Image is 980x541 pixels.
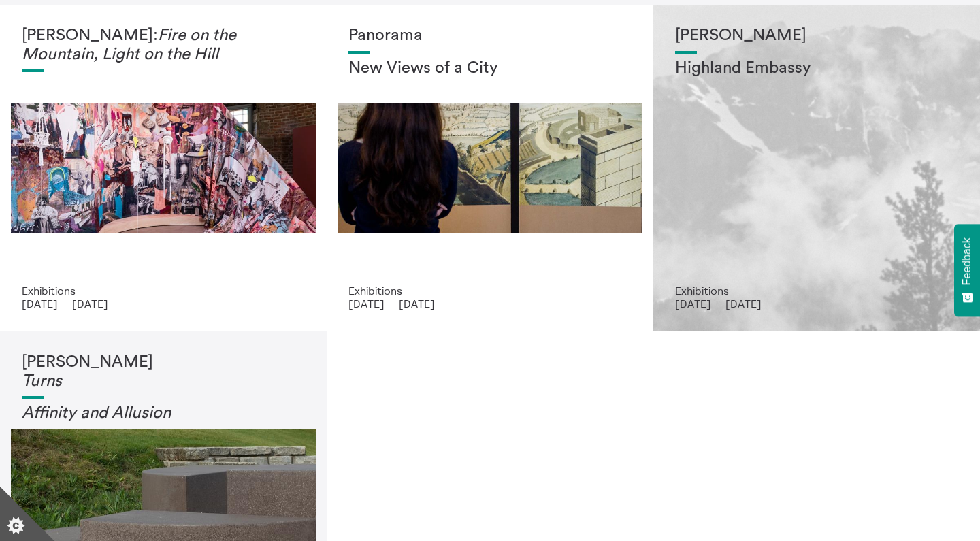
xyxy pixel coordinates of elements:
h2: Highland Embassy [675,59,958,78]
h1: Panorama [348,27,632,46]
em: Affinity and Allusi [22,405,152,421]
h1: [PERSON_NAME]: [22,27,305,64]
p: Exhibitions [22,284,305,297]
span: Feedback [961,237,973,285]
a: Solar wheels 17 [PERSON_NAME] Highland Embassy Exhibitions [DATE] — [DATE] [653,5,980,331]
p: Exhibitions [675,284,958,297]
p: Exhibitions [348,284,632,297]
em: on [152,405,171,421]
button: Feedback - Show survey [954,224,980,316]
em: Turns [22,373,62,389]
p: [DATE] — [DATE] [22,297,305,310]
p: [DATE] — [DATE] [348,297,632,310]
em: Fire on the Mountain, Light on the Hill [22,27,236,63]
h2: New Views of a City [348,59,632,78]
a: Collective Panorama June 2025 small file 8 Panorama New Views of a City Exhibitions [DATE] — [DATE] [327,5,653,331]
h1: [PERSON_NAME] [675,27,958,46]
h1: [PERSON_NAME] [22,353,305,391]
p: [DATE] — [DATE] [675,297,958,310]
